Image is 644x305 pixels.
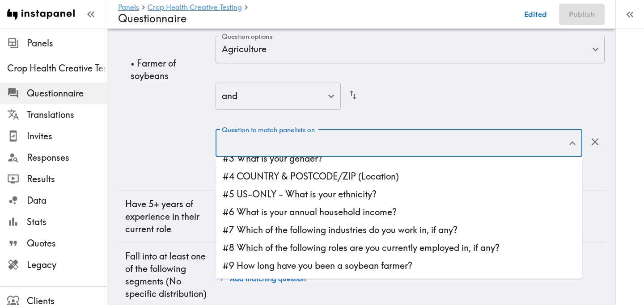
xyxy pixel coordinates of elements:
li: #9 How long have you been a soybean farmer? [216,257,582,275]
span: Results [27,173,107,185]
div: and [216,83,341,110]
div: Agriculture [216,36,605,63]
a: Panels [118,4,139,12]
li: #6 What is your annual household income? [216,203,582,221]
a: Crop Health Creative Testing [148,4,242,12]
span: Questionnaire [27,87,107,100]
li: #10 Which of the following best describes you when it comes to soybean biologicals? [216,275,582,292]
span: Responses [27,151,107,164]
span: Legacy [27,259,107,271]
span: Panels [27,37,107,50]
span: Stats [27,216,107,228]
span: Quotes [27,237,107,250]
li: #4 COUNTRY & POSTCODE/ZIP (Location) [216,167,582,185]
label: Question options [222,32,272,42]
p: • Farmer of soybeans [131,57,208,82]
button: Edited [519,4,552,25]
p: Fall into at least one of the following segments (No specific distribution) [125,250,208,300]
h4: Questionnaire [118,12,512,25]
span: Crop Health Creative Testing [7,62,107,75]
p: Have 5+ years of experience in their current role [125,198,208,235]
span: Data [27,194,107,207]
li: #8 Which of the following roles are you currently employed in, if any? [216,239,582,257]
li: #3 What is your gender? [216,150,582,167]
button: Close [565,136,579,150]
span: Invites [27,130,107,142]
li: #7 Which of the following industries do you work in, if any? [216,221,582,239]
li: #5 US-ONLY - What is your ethnicity? [216,185,582,203]
span: Translations [27,109,107,121]
label: Question to match panelists on [222,125,315,135]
